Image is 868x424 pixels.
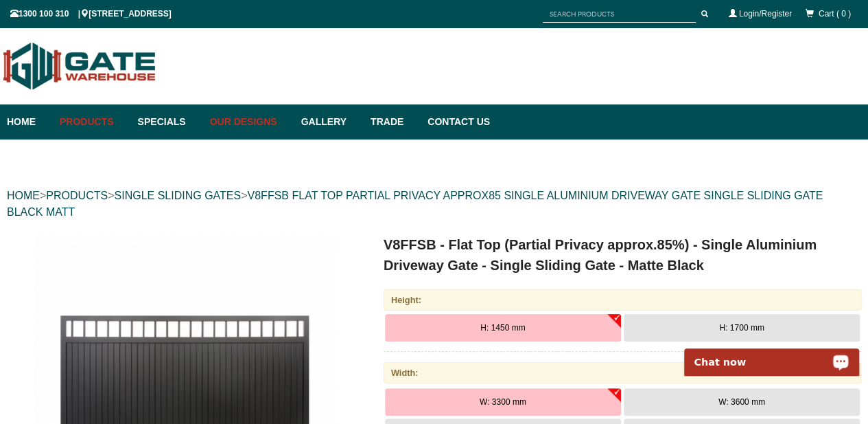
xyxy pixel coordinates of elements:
[114,190,241,201] a: SINGLE SLIDING GATES
[385,388,621,416] button: W: 3300 mm
[10,9,172,19] span: 1300 100 310 | [STREET_ADDRESS]
[7,174,861,234] div: > > >
[624,314,860,342] button: H: 1700 mm
[7,104,53,140] a: Home
[739,9,792,19] a: Login/Register
[480,397,526,407] span: W: 3300 mm
[46,190,108,201] a: PRODUCTS
[421,104,490,140] a: Contact Us
[384,362,861,383] div: Width:
[364,104,421,140] a: Trade
[675,333,868,376] iframe: LiveChat chat widget
[718,397,765,407] span: W: 3600 mm
[203,104,294,140] a: Our Designs
[385,314,621,342] button: H: 1450 mm
[719,323,764,333] span: H: 1700 mm
[624,388,860,416] button: W: 3600 mm
[7,190,40,201] a: HOME
[294,104,364,140] a: Gallery
[7,190,823,218] a: V8FFSB FLAT TOP PARTIAL PRIVACY APPROX85 SINGLE ALUMINIUM DRIVEWAY GATE SINGLE SLIDING GATE BLACK...
[819,9,851,19] span: Cart ( 0 )
[480,323,525,333] span: H: 1450 mm
[384,234,861,276] h1: V8FFSB - Flat Top (Partial Privacy approx.85%) - Single Aluminium Driveway Gate - Single Sliding ...
[131,104,203,140] a: Specials
[543,5,696,23] input: SEARCH PRODUCTS
[384,289,861,311] div: Height:
[53,104,131,140] a: Products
